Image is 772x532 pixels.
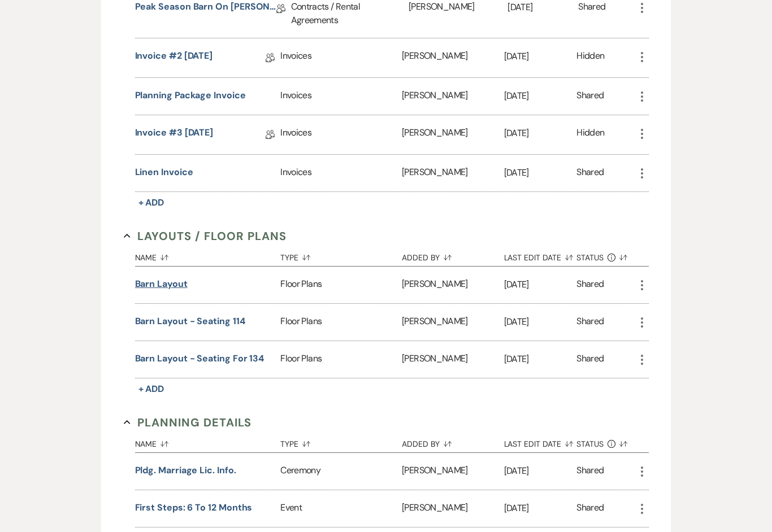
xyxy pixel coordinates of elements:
button: + Add [135,381,168,397]
button: Name [135,431,281,452]
div: Shared [576,501,604,516]
span: Status [576,440,604,448]
button: Added By [402,431,504,452]
button: Barn Layout [135,277,188,291]
div: Event [280,490,402,527]
div: Floor Plans [280,341,402,378]
div: Shared [576,277,604,293]
div: [PERSON_NAME] [402,115,504,154]
button: Planning Package Invoice [135,89,246,102]
div: Invoices [280,115,402,154]
p: [DATE] [504,464,577,478]
div: [PERSON_NAME] [402,453,504,490]
div: Shared [576,315,604,330]
button: + Add [135,195,168,211]
p: [DATE] [504,126,577,141]
span: Status [576,254,604,261]
p: [DATE] [504,89,577,103]
div: Hidden [576,126,604,143]
button: Type [280,245,402,266]
span: + Add [138,383,164,395]
p: [DATE] [504,277,577,292]
button: Last Edit Date [504,245,577,266]
span: + Add [138,197,164,208]
div: [PERSON_NAME] [402,155,504,191]
button: Barn Layout - Seating for 134 [135,352,264,365]
button: Status [576,245,635,266]
div: Invoices [280,155,402,191]
button: Planning Details [124,414,252,431]
div: Invoices [280,38,402,77]
button: First Steps: 6 to 12 months [135,501,253,514]
div: [PERSON_NAME] [402,304,504,341]
button: Pldg. Marriage Lic. Info. [135,464,236,477]
button: Type [280,431,402,452]
div: Ceremony [280,453,402,490]
div: Floor Plans [280,267,402,303]
button: Last Edit Date [504,431,577,452]
div: Shared [576,464,604,479]
div: [PERSON_NAME] [402,267,504,303]
p: [DATE] [504,49,577,64]
p: [DATE] [504,315,577,329]
div: Shared [576,165,604,181]
p: [DATE] [504,501,577,516]
div: [PERSON_NAME] [402,78,504,115]
button: Layouts / Floor Plans [124,228,287,245]
button: Status [576,431,635,452]
div: [PERSON_NAME] [402,490,504,527]
div: [PERSON_NAME] [402,38,504,77]
button: Barn Layout - Seating 114 [135,315,245,328]
button: Added By [402,245,504,266]
a: Invoice #3 [DATE] [135,126,214,143]
div: Shared [576,89,604,104]
button: Linen Invoice [135,165,193,179]
a: Invoice #2 [DATE] [135,49,213,67]
div: Floor Plans [280,304,402,341]
div: Hidden [576,49,604,67]
button: Name [135,245,281,266]
div: Shared [576,352,604,367]
div: Invoices [280,78,402,115]
p: [DATE] [504,352,577,367]
p: [DATE] [504,165,577,180]
div: [PERSON_NAME] [402,341,504,378]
